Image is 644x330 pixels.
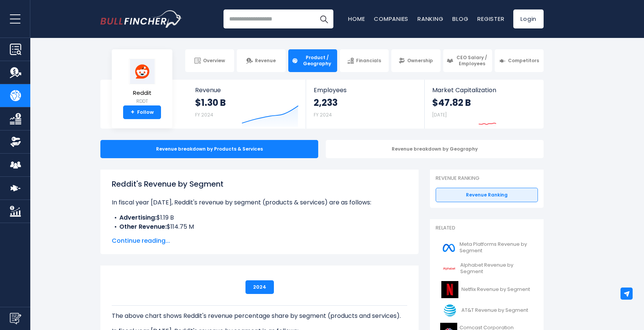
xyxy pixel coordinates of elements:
[440,281,459,298] img: NFLX logo
[100,140,318,158] div: Revenue breakdown by Products & Services
[129,90,155,96] span: Reddit
[417,15,443,23] a: Ranking
[460,262,533,275] span: Alphabet Revenue by Segment
[112,178,407,190] h1: Reddit's Revenue by Segment
[100,10,182,28] img: Bullfincher logo
[477,15,504,23] a: Register
[128,58,156,106] a: Reddit RDDT
[374,15,408,23] a: Companies
[100,10,182,28] a: Go to homepage
[391,49,440,72] a: Ownership
[326,140,544,158] div: Revenue breakdown by Geography
[195,97,226,108] strong: $1.30 B
[436,175,538,182] p: Revenue Ranking
[436,279,538,300] a: Netflix Revenue by Segment
[452,15,468,23] a: Blog
[436,237,538,258] a: Meta Platforms Revenue by Segment
[10,136,21,148] img: Ownership
[436,188,538,202] a: Revenue Ranking
[432,97,471,108] strong: $47.82 B
[195,86,299,94] span: Revenue
[203,58,225,64] span: Overview
[188,80,306,129] a: Revenue $1.30 B FY 2024
[112,198,407,207] p: In fiscal year [DATE], Reddit's revenue by segment (products & services) are as follows:
[461,286,530,293] span: Netflix Revenue by Segment
[314,9,333,28] button: Search
[314,86,416,94] span: Employees
[255,58,276,64] span: Revenue
[119,213,156,222] b: Advertising:
[436,225,538,231] p: Related
[195,112,213,118] small: FY 2024
[314,112,332,118] small: FY 2024
[356,58,381,64] span: Financials
[440,239,457,256] img: META logo
[340,49,389,72] a: Financials
[461,307,528,314] span: AT&T Revenue by Segment
[112,311,407,321] p: The above chart shows Reddit's revenue percentage share by segment (products and services).
[245,280,274,294] button: 2024
[237,49,286,72] a: Revenue
[300,55,334,66] span: Product / Geography
[436,300,538,321] a: AT&T Revenue by Segment
[314,97,338,108] strong: 2,233
[288,49,337,72] a: Product / Geography
[112,213,407,222] li: $1.19 B
[432,112,447,118] small: [DATE]
[129,98,155,105] small: RDDT
[508,58,539,64] span: Competitors
[131,109,134,116] strong: +
[436,258,538,279] a: Alphabet Revenue by Segment
[440,260,458,277] img: GOOGL logo
[460,241,533,254] span: Meta Platforms Revenue by Segment
[432,86,535,94] span: Market Capitalization
[455,55,489,66] span: CEO Salary / Employees
[112,222,407,231] li: $114.75 M
[306,80,424,129] a: Employees 2,233 FY 2024
[440,302,459,319] img: T logo
[407,58,433,64] span: Ownership
[348,15,365,23] a: Home
[123,105,161,119] a: +Follow
[112,236,407,245] span: Continue reading...
[443,49,492,72] a: CEO Salary / Employees
[185,49,234,72] a: Overview
[119,222,167,231] b: Other Revenue:
[425,80,543,129] a: Market Capitalization $47.82 B [DATE]
[513,9,544,28] a: Login
[495,49,544,72] a: Competitors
